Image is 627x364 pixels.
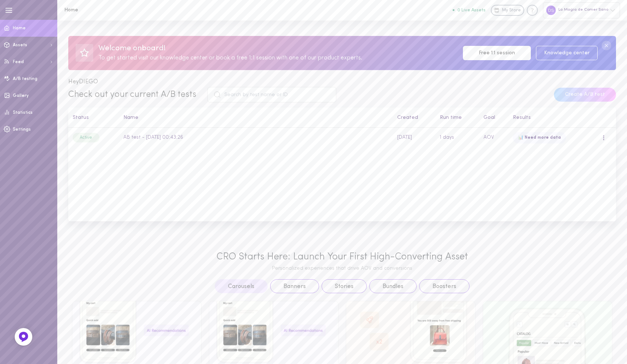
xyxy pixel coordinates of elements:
div: 📊 Need more data [513,132,566,144]
th: Run time [435,108,479,128]
a: Free 1:1 session [463,46,531,60]
button: Carousels [215,279,268,293]
td: AOV [479,128,508,148]
span: Check out your current A/B tests [68,90,196,99]
td: 1 days [435,128,479,148]
div: La Magia de Comer Sano [543,2,620,18]
span: A/B testing [13,77,37,81]
th: Status [68,108,119,128]
img: Feedback Button [18,331,29,342]
a: Knowledge center [536,46,598,60]
span: Statistics [13,110,33,115]
button: Banners [270,279,319,293]
div: Knowledge center [527,5,538,16]
th: Created [393,108,435,128]
span: Hey DIEGO [68,79,98,85]
button: Create A/B test [554,88,616,102]
span: My Store [502,7,521,14]
a: 0 Live Assets [453,8,491,13]
div: Personalized experiences that drive AOV and conversions [72,266,612,272]
input: Search by test name or ID [207,87,336,102]
a: My Store [491,5,524,16]
button: Bundles [369,279,417,293]
span: Gallery [13,94,29,98]
button: Boosters [419,279,470,293]
th: Results [508,108,597,128]
button: 0 Live Assets [453,8,486,12]
td: [DATE] [393,128,435,148]
span: Home [13,26,26,30]
td: AB test - [DATE] 00:43:26 [119,128,393,148]
div: Active [73,133,99,142]
th: Name [119,108,393,128]
div: To get started visit our knowledge center or book a free 1:1 session with one of our product expe... [98,54,458,63]
span: Feed [13,60,24,64]
h1: Home [64,7,185,13]
div: Welcome onboard! [98,43,458,54]
th: Goal [479,108,508,128]
div: CRO Starts Here: Launch Your First High-Converting Asset [72,251,612,263]
a: Create A/B test [554,92,616,97]
span: Assets [13,43,27,47]
span: Settings [13,127,31,132]
button: Stories [322,279,367,293]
